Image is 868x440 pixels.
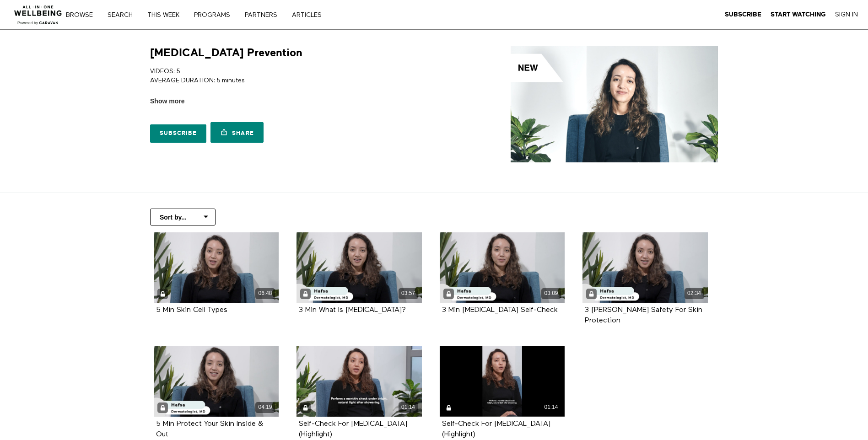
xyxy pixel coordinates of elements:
[150,46,302,60] h1: [MEDICAL_DATA] Prevention
[440,232,565,303] a: 3 Min Skin Cancer Self-Check 03:09
[156,306,227,314] strong: 5 Min Skin Cell Types
[156,420,263,438] a: 5 Min Protect Your Skin Inside & Out
[242,12,287,18] a: PARTNERS
[771,11,826,19] a: Start Watching
[150,124,206,143] a: Subscribe
[72,10,340,19] nav: Primary
[511,46,718,162] img: Skin Cancer Prevention
[299,306,406,314] strong: 3 Min What Is Skin Cancer?
[585,306,702,324] a: 3 [PERSON_NAME] Safety For Skin Protection
[771,11,826,18] strong: Start Watching
[289,12,331,18] a: ARTICLES
[210,122,264,143] a: Share
[154,232,279,303] a: 5 Min Skin Cell Types 06:48
[156,306,227,313] a: 5 Min Skin Cell Types
[725,11,761,19] a: Subscribe
[297,346,422,417] a: Self-Check For Skin Cancer (Highlight) 01:14
[297,232,422,303] a: 3 Min What Is Skin Cancer? 03:57
[442,306,558,314] strong: 3 Min Skin Cancer Self-Check
[442,420,550,438] a: Self-Check For [MEDICAL_DATA] (Highlight)
[685,288,704,299] div: 02:34
[541,402,561,413] div: 01:14
[191,12,240,18] a: PROGRAMS
[255,288,275,299] div: 06:48
[255,402,275,413] div: 04:19
[585,306,702,324] strong: 3 Min Sun Safety For Skin Protection
[582,232,708,303] a: 3 Min Sun Safety For Skin Protection 02:34
[150,97,184,106] span: Show more
[725,11,761,18] strong: Subscribe
[399,402,418,413] div: 01:14
[104,12,142,18] a: Search
[299,420,407,438] strong: Self-Check For Skin Cancer (Highlight)
[541,288,561,299] div: 03:09
[144,12,189,18] a: THIS WEEK
[156,420,263,438] strong: 5 Min Protect Your Skin Inside & Out
[399,288,418,299] div: 03:57
[440,346,565,417] a: Self-Check For Skin Cancer (Highlight) 01:14
[63,12,102,18] a: Browse
[835,11,858,19] a: Sign In
[299,420,407,438] a: Self-Check For [MEDICAL_DATA] (Highlight)
[299,306,406,313] a: 3 Min What Is [MEDICAL_DATA]?
[150,67,431,86] p: VIDEOS: 5 AVERAGE DURATION: 5 minutes
[442,306,558,313] a: 3 Min [MEDICAL_DATA] Self-Check
[154,346,279,417] a: 5 Min Protect Your Skin Inside & Out 04:19
[442,420,550,438] strong: Self-Check For Skin Cancer (Highlight)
